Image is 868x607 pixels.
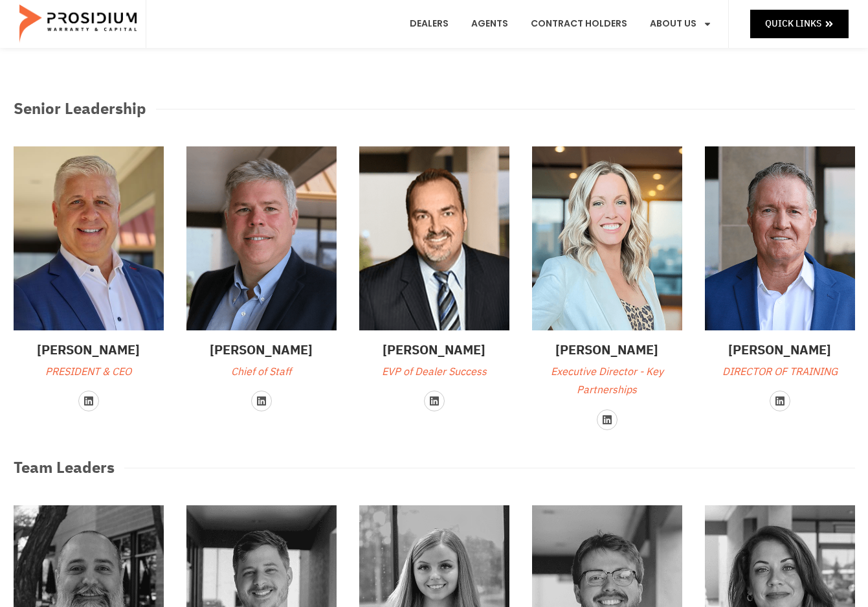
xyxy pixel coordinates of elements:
[532,340,682,360] h3: [PERSON_NAME]
[705,340,855,360] h3: [PERSON_NAME]
[14,363,164,382] p: PRESIDENT & CEO
[765,16,821,32] span: Quick Links
[359,340,509,360] h3: [PERSON_NAME]
[14,340,164,360] h3: [PERSON_NAME]
[359,363,509,382] p: EVP of Dealer Success
[551,364,663,398] span: Executive Director - Key Partnerships
[705,363,855,382] p: DIRECTOR OF TRAINING
[186,363,337,382] p: Chief of Staff
[14,97,146,120] h3: Senior Leadership
[750,10,849,38] a: Quick Links
[186,340,337,360] h3: [PERSON_NAME]
[14,456,115,479] h3: Team Leaders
